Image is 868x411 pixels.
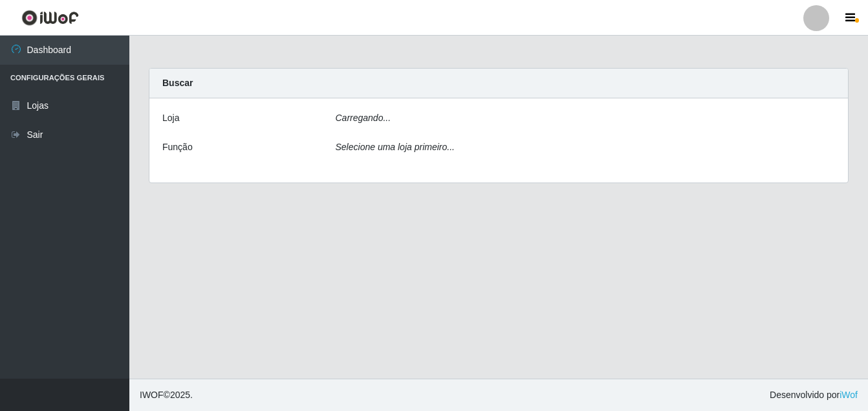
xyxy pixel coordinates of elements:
[140,390,164,400] span: IWOF
[162,111,179,125] label: Loja
[21,10,79,26] img: CoreUI Logo
[162,140,193,154] label: Função
[140,388,193,402] span: © 2025 .
[336,142,455,152] i: Selecione uma loja primeiro...
[162,78,193,88] strong: Buscar
[840,390,858,400] a: iWof
[336,113,391,123] i: Carregando...
[770,388,858,402] span: Desenvolvido por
